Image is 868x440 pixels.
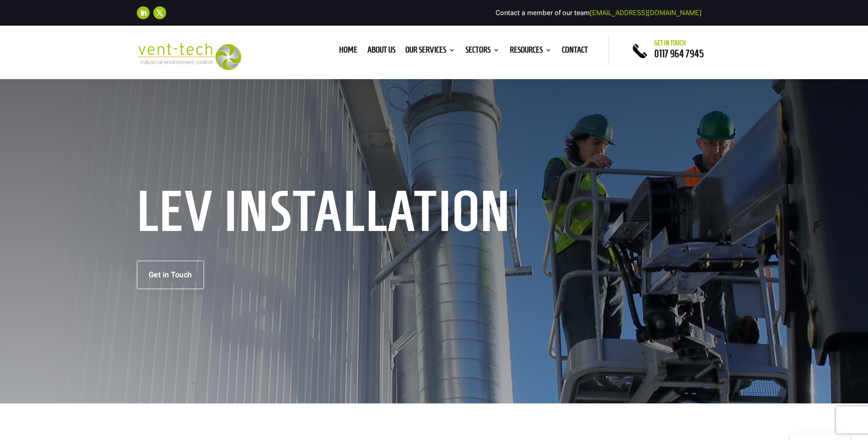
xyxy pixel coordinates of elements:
[137,6,150,19] a: Follow on LinkedIn
[367,47,395,57] a: About us
[654,39,686,47] span: Get in touch
[405,47,455,57] a: Our Services
[339,47,357,57] a: Home
[137,189,517,238] h1: LEV Installation
[590,9,701,17] a: [EMAIL_ADDRESS][DOMAIN_NAME]
[137,261,204,289] a: Get in Touch
[496,9,701,17] span: Contact a member of our team
[654,48,704,59] a: 0117 964 7945
[510,47,552,57] a: Resources
[465,47,500,57] a: Sectors
[153,6,166,19] a: Follow on X
[562,47,588,57] a: Contact
[137,43,242,70] img: 2023-09-27T08_35_16.549ZVENT-TECH---Clear-background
